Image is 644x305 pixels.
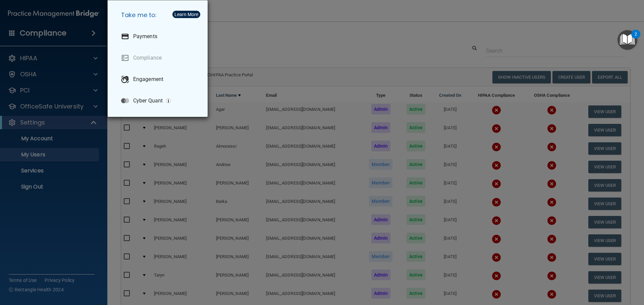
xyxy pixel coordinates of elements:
button: Learn More [172,11,200,18]
p: Payments [133,33,157,40]
h5: Take me to: [116,6,202,24]
a: Engagement [116,70,202,89]
div: 2 [635,34,637,43]
p: Cyber Quant [133,97,163,104]
p: Engagement [133,76,163,83]
a: Cyber Quant [116,91,202,110]
button: Open Resource Center, 2 new notifications [618,30,637,50]
a: Payments [116,27,202,46]
a: Compliance [116,49,202,67]
div: Learn More [174,12,198,17]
